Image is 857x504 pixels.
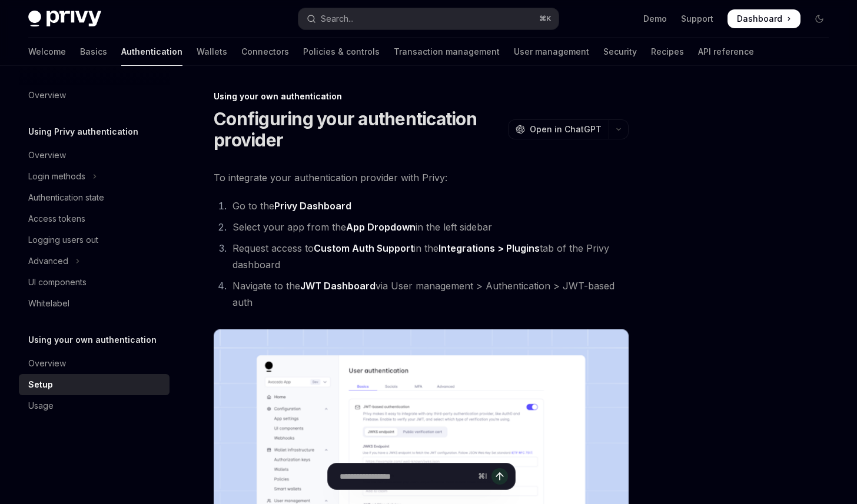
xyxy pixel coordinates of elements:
[28,233,98,247] div: Logging users out
[214,108,503,151] h1: Configuring your authentication provider
[241,38,289,66] a: Connectors
[19,395,170,416] a: Usage
[643,13,667,25] a: Demo
[28,169,85,183] div: Login methods
[28,11,101,27] img: dark logo
[28,378,53,392] div: Setup
[19,166,170,187] button: Toggle Login methods section
[698,38,754,66] a: API reference
[28,296,69,311] div: Whitelabel
[214,91,629,102] div: Using your own authentication
[121,38,182,66] a: Authentication
[28,254,68,268] div: Advanced
[28,333,157,347] h5: Using your own authentication
[19,293,170,314] a: Whitelabel
[28,275,87,289] div: UI components
[229,198,629,214] li: Go to the
[19,251,170,272] button: Toggle Advanced section
[314,242,414,254] strong: Custom Auth Support
[737,13,782,25] span: Dashboard
[603,38,637,66] a: Security
[214,169,629,186] span: To integrate your authentication provider with Privy:
[321,12,354,26] div: Search...
[229,219,629,235] li: Select your app from the in the left sidebar
[19,272,170,293] a: UI components
[340,463,473,489] input: Ask a question...
[394,38,500,66] a: Transaction management
[439,242,540,255] a: Integrations > Plugins
[491,468,508,485] button: Send message
[514,38,589,66] a: User management
[530,124,602,135] span: Open in ChatGPT
[19,187,170,208] a: Authentication state
[346,221,416,233] strong: App Dropdown
[19,85,170,106] a: Overview
[274,200,351,212] strong: Privy Dashboard
[19,145,170,166] a: Overview
[28,88,66,102] div: Overview
[298,8,559,29] button: Open search
[681,13,713,25] a: Support
[810,9,829,28] button: Toggle dark mode
[28,191,104,205] div: Authentication state
[539,14,552,24] span: ⌘ K
[651,38,684,66] a: Recipes
[19,353,170,374] a: Overview
[28,399,54,413] div: Usage
[28,356,66,371] div: Overview
[728,9,800,28] a: Dashboard
[300,280,376,292] a: JWT Dashboard
[19,374,170,395] a: Setup
[28,38,66,66] a: Welcome
[28,212,85,226] div: Access tokens
[80,38,107,66] a: Basics
[508,119,609,139] button: Open in ChatGPT
[28,125,138,139] h5: Using Privy authentication
[19,229,170,251] a: Logging users out
[274,200,351,212] a: Privy Dashboard
[197,38,227,66] a: Wallets
[229,240,629,273] li: Request access to in the tab of the Privy dashboard
[229,278,629,311] li: Navigate to the via User management > Authentication > JWT-based auth
[28,148,66,162] div: Overview
[19,208,170,229] a: Access tokens
[303,38,380,66] a: Policies & controls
